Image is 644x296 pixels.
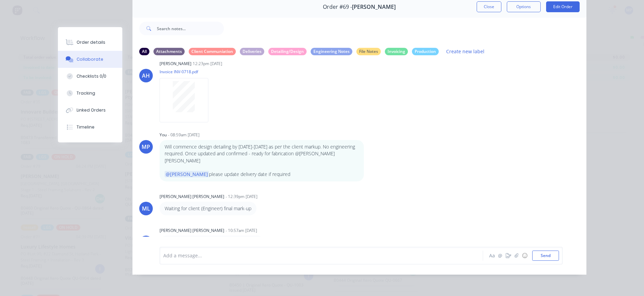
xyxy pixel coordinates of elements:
div: You [160,132,167,138]
button: Order details [58,34,122,51]
p: please update delivery date if required [165,171,359,178]
div: Production [412,48,439,55]
div: Deliveries [240,48,264,55]
div: Checklists 0/0 [77,73,106,79]
button: Linked Orders [58,102,122,119]
button: Checklists 0/0 [58,68,122,85]
div: [PERSON_NAME] [PERSON_NAME] [160,194,224,200]
p: Invoice INV-0718.pdf [160,69,215,75]
button: Timeline [58,119,122,136]
input: Search notes... [157,22,224,35]
p: Waiting for client (Engineer) final mark-up [165,205,251,212]
div: AH [142,72,150,80]
span: Order #69 - [323,4,352,10]
div: Tracking [77,90,95,96]
div: Attachments [153,48,185,55]
div: All [139,48,149,55]
button: Aa [488,252,496,260]
div: Collaborate [77,56,103,62]
button: Tracking [58,85,122,102]
div: MP [142,143,150,151]
button: Close [477,1,501,12]
div: Detailing/Design [268,48,307,55]
span: [PERSON_NAME] [352,4,396,10]
button: @ [496,252,504,260]
button: Options [507,1,541,12]
button: Collaborate [58,51,122,68]
div: - 10:57am [DATE] [226,228,257,234]
div: Invoicing [385,48,408,55]
button: ☺ [521,252,529,260]
div: 12:23pm [DATE] [193,61,222,67]
button: Create new label [443,47,488,56]
div: Linked Orders [77,107,106,113]
p: Will commence design detailing by [DATE]-[DATE] as per the client markup. No engineering required... [165,143,359,164]
div: - 12:39pm [DATE] [226,194,257,200]
div: - 08:59am [DATE] [168,132,200,138]
div: Timeline [77,124,95,130]
div: File Notes [356,48,381,55]
div: [PERSON_NAME] [160,61,191,67]
div: ML [142,204,150,213]
div: Engineering Notes [311,48,352,55]
div: Client Communiation [189,48,236,55]
div: [PERSON_NAME] [PERSON_NAME] [160,228,224,234]
button: Send [532,251,559,261]
span: @[PERSON_NAME] [165,171,209,177]
div: Order details [77,39,105,45]
button: Edit Order [546,1,580,12]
